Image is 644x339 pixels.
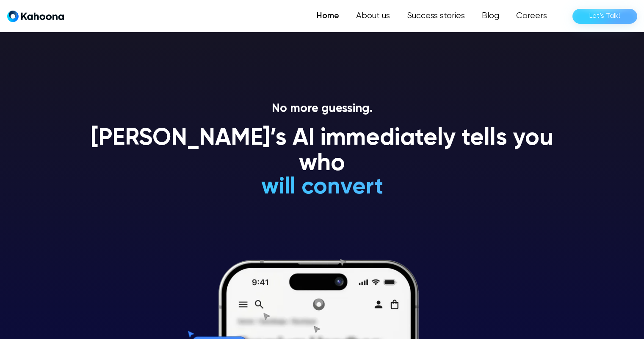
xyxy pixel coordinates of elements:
[81,126,564,177] h1: [PERSON_NAME]’s AI immediately tells you who
[398,8,473,25] a: Success stories
[308,8,348,25] a: Home
[508,8,556,25] a: Careers
[81,102,564,116] p: No more guessing.
[348,8,398,25] a: About us
[197,175,447,200] h1: will convert
[473,8,508,25] a: Blog
[589,9,620,23] div: Let’s Talk!
[572,9,637,24] a: Let’s Talk!
[7,10,64,22] a: home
